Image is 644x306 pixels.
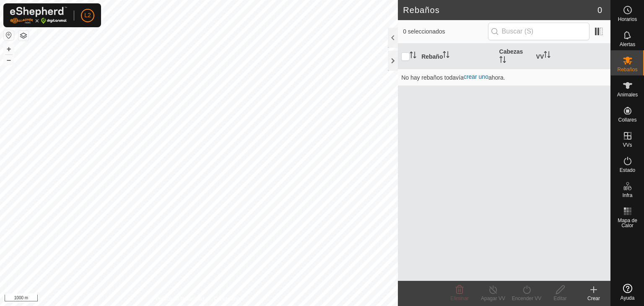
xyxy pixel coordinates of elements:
font: No hay rebaños todavía [401,74,464,81]
font: Estado [620,167,635,173]
font: Cabezas [499,48,523,55]
font: Contáctenos [214,296,242,302]
p-sorticon: Activar para ordenar [443,52,449,59]
font: – [7,55,11,64]
font: Encender VV [512,296,542,301]
font: Ayuda [621,295,635,301]
button: Restablecer Mapa [4,30,14,40]
font: Editar [553,296,566,301]
font: Apagar VV [481,296,505,301]
button: + [4,44,14,54]
font: Infra [622,192,632,198]
a: Política de Privacidad [156,295,204,303]
font: Crear [587,296,600,301]
font: ahora. [488,74,505,81]
span: Mapa de Calor [613,218,642,228]
p-sorticon: Activar para ordenar [410,53,416,60]
font: + [7,44,11,53]
font: VV [536,53,544,60]
a: Contáctenos [214,295,242,303]
font: Alertas [620,41,635,47]
p-sorticon: Activar para ordenar [544,52,551,59]
font: Rebaño [421,53,443,60]
input: Buscar (S) [488,23,589,40]
font: 0 [597,5,602,15]
font: Rebaños [617,67,637,73]
button: Capas del Mapa [18,31,29,41]
font: Animales [617,92,638,98]
span: Horarios [618,17,637,22]
font: VVs [623,142,632,148]
button: – [4,55,14,65]
font: Eliminar [450,296,468,301]
a: crear uno [464,73,488,80]
font: Collares [618,117,636,123]
img: Logo Gallagher [10,7,67,24]
font: 0 seleccionados [403,28,445,35]
a: Ayuda [611,280,644,304]
span: L2 [84,11,91,20]
font: Rebaños [403,5,440,15]
font: Política de Privacidad [156,296,204,302]
p-sorticon: Activar para ordenar [499,57,506,64]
